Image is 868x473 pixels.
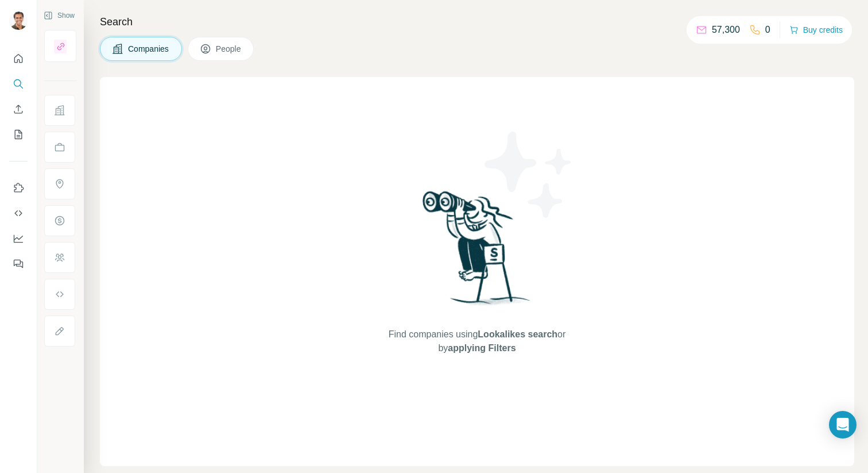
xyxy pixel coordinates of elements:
button: Show [36,7,83,24]
span: applying Filters [448,343,516,353]
p: 57,300 [712,23,740,37]
button: Feedback [9,253,28,274]
span: Find companies using or by [385,328,569,355]
button: Search [9,74,28,94]
span: Lookalikes search [478,329,557,339]
button: Buy credits [789,22,843,38]
img: Surfe Illustration - Stars [477,123,580,226]
button: Use Surfe on LinkedIn [9,178,28,198]
img: Avatar [9,11,28,30]
span: People [216,43,242,55]
img: Surfe Illustration - Woman searching with binoculars [417,188,537,316]
button: My lists [9,124,28,145]
button: Quick start [9,48,28,69]
span: Companies [128,43,170,55]
button: Enrich CSV [9,99,28,120]
h4: Search [100,14,854,30]
p: 0 [765,23,770,37]
button: Use Surfe API [9,203,28,224]
button: Dashboard [9,228,28,249]
div: Open Intercom Messenger [829,411,857,439]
